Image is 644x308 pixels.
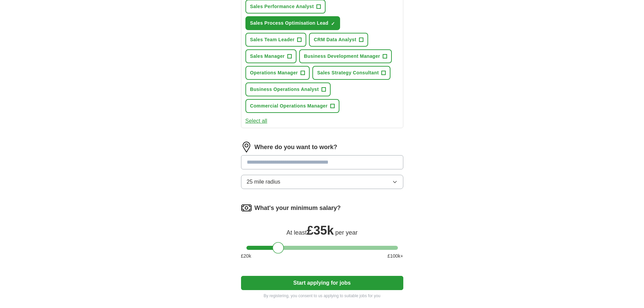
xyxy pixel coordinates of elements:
[250,86,319,93] span: Business Operations Analyst
[245,99,340,113] button: Commercial Operations Manager
[241,253,251,260] span: £ 20 k
[250,3,314,10] span: Sales Performance Analyst
[387,253,403,260] span: £ 100 k+
[335,229,358,236] span: per year
[241,276,403,290] button: Start applying for jobs
[245,33,307,47] button: Sales Team Leader
[312,66,390,80] button: Sales Strategy Consultant
[241,203,252,213] img: salary.png
[331,21,335,26] span: ✓
[255,143,337,152] label: Where do you want to work?
[304,53,380,60] span: Business Development Manager
[245,117,267,125] button: Select all
[241,175,403,189] button: 25 mile radius
[299,49,392,63] button: Business Development Manager
[309,33,368,47] button: CRM Data Analyst
[241,293,403,299] p: By registering, you consent to us applying to suitable jobs for you
[314,36,356,43] span: CRM Data Analyst
[250,36,295,43] span: Sales Team Leader
[286,229,307,236] span: At least
[250,20,329,27] span: Sales Process Optimisation Lead
[245,49,297,63] button: Sales Manager
[247,178,281,186] span: 25 mile radius
[307,223,334,237] span: £ 35k
[245,16,340,30] button: Sales Process Optimisation Lead✓
[317,69,379,76] span: Sales Strategy Consultant
[250,102,328,110] span: Commercial Operations Manager
[241,142,252,152] img: location.png
[245,82,331,96] button: Business Operations Analyst
[250,53,285,60] span: Sales Manager
[245,66,310,80] button: Operations Manager
[255,204,341,213] label: What's your minimum salary?
[250,69,298,76] span: Operations Manager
